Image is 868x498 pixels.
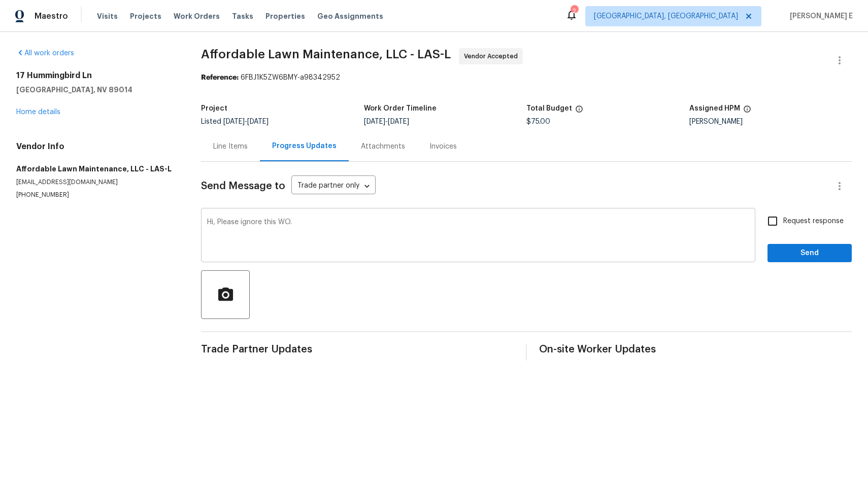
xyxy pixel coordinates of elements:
[364,118,409,125] span: -
[361,141,405,152] div: Attachments
[571,6,578,16] div: 2
[575,105,583,118] span: The total cost of line items that have been proposed by Opendoor. This sum includes line items th...
[743,105,751,118] span: The hpm assigned to this work order.
[247,118,269,125] span: [DATE]
[429,141,457,152] div: Invoices
[783,216,844,227] span: Request response
[464,51,522,61] span: Vendor Accepted
[223,118,269,125] span: -
[364,118,385,125] span: [DATE]
[207,219,749,254] textarea: Hi, Please ignore this WO.
[539,344,852,354] span: On-site Worker Updates
[272,141,337,151] div: Progress Updates
[16,164,177,174] h5: Affordable Lawn Maintenance, LLC - LAS-L
[16,50,74,57] a: All work orders
[16,191,177,199] p: [PHONE_NUMBER]
[526,105,572,112] h5: Total Budget
[201,74,239,81] b: Reference:
[130,11,161,21] span: Projects
[201,181,285,191] span: Send Message to
[35,11,68,21] span: Maestro
[201,105,227,112] h5: Project
[526,118,550,125] span: $75.00
[265,11,305,21] span: Properties
[594,11,738,21] span: [GEOGRAPHIC_DATA], [GEOGRAPHIC_DATA]
[201,344,514,354] span: Trade Partner Updates
[388,118,409,125] span: [DATE]
[16,178,177,187] p: [EMAIL_ADDRESS][DOMAIN_NAME]
[223,118,245,125] span: [DATE]
[16,109,60,116] a: Home details
[213,141,248,152] div: Line Items
[174,11,220,21] span: Work Orders
[291,178,376,195] div: Trade partner only
[232,13,253,20] span: Tasks
[689,105,740,112] h5: Assigned HPM
[767,244,852,263] button: Send
[689,118,852,125] div: [PERSON_NAME]
[16,85,177,95] h5: [GEOGRAPHIC_DATA], NV 89014
[16,141,177,152] h4: Vendor Info
[776,247,844,260] span: Send
[364,105,437,112] h5: Work Order Timeline
[201,73,852,83] div: 6FBJ1K5ZW6BMY-a98342952
[786,11,853,21] span: [PERSON_NAME] E
[97,11,118,21] span: Visits
[16,70,177,81] h2: 17 Hummingbird Ln
[317,11,383,21] span: Geo Assignments
[201,48,451,60] span: Affordable Lawn Maintenance, LLC - LAS-L
[201,118,269,125] span: Listed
